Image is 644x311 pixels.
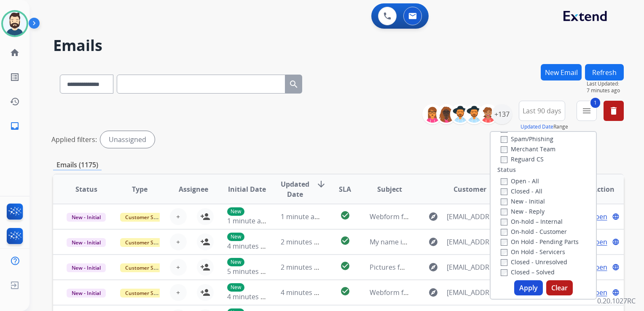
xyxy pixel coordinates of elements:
mat-icon: explore [428,237,438,247]
input: On Hold - Servicers [501,249,507,256]
input: New - Reply [501,209,507,215]
mat-icon: explore [428,287,438,298]
mat-icon: delete [609,106,619,116]
span: Customer Support [120,238,175,247]
span: New - Initial [67,263,106,272]
label: Status [497,166,516,174]
button: + [170,284,187,301]
span: Status [75,184,97,194]
span: [EMAIL_ADDRESS][DOMAIN_NAME] [447,237,503,247]
label: On Hold - Servicers [501,248,565,256]
div: +137 [492,104,512,124]
label: Closed - All [501,187,542,195]
span: 7 minutes ago [587,87,624,94]
span: Last 90 days [523,109,561,113]
span: Subject [377,184,402,194]
span: + [176,237,180,247]
input: Open - All [501,178,507,185]
span: 5 minutes ago [227,267,272,276]
label: Merchant Team [501,145,555,153]
span: Last Updated: [587,80,624,87]
label: On-hold – Internal [501,217,563,225]
button: Last 90 days [519,101,565,121]
mat-icon: list_alt [10,72,20,82]
p: New [227,258,244,266]
input: Closed - All [501,188,507,195]
p: 0.20.1027RC [597,296,636,306]
span: Customer [453,184,486,194]
mat-icon: explore [428,212,438,222]
span: 2 minutes ago [281,237,326,247]
input: Reguard CS [501,156,507,163]
span: Pictures for claim [370,263,425,272]
p: Applied filters: [51,134,97,145]
mat-icon: home [10,48,20,58]
span: Customer Support [120,213,175,222]
input: New - Initial [501,198,507,205]
label: On-hold - Customer [501,228,567,236]
input: On Hold - Pending Parts [501,239,507,246]
span: + [176,287,180,298]
mat-icon: explore [428,262,438,272]
p: New [227,283,244,292]
span: 1 [590,98,600,108]
button: + [170,233,187,250]
input: Spam/Phishing [501,136,507,143]
label: New - Reply [501,207,545,215]
span: Range [521,123,568,130]
span: 4 minutes ago [227,292,272,301]
label: Reguard CS [501,155,544,163]
span: New - Initial [67,238,106,247]
span: Open [590,212,607,222]
span: + [176,212,180,222]
button: New Email [541,64,582,80]
span: Open [590,262,607,272]
mat-icon: search [289,79,299,89]
span: [EMAIL_ADDRESS][DOMAIN_NAME] [447,287,503,298]
h2: Emails [53,37,624,54]
button: Apply [514,280,543,295]
p: New [227,207,244,216]
span: Updated Date [281,179,309,199]
button: Clear [546,280,573,295]
p: New [227,233,244,241]
span: Type [132,184,148,194]
span: [EMAIL_ADDRESS][DOMAIN_NAME] [447,262,503,272]
span: + [176,262,180,272]
span: Open [590,287,607,298]
input: On-hold - Customer [501,229,507,236]
span: Assignee [179,184,208,194]
mat-icon: menu [582,106,592,116]
p: Emails (1175) [53,160,102,170]
label: Closed - Unresolved [501,258,567,266]
mat-icon: language [612,213,620,220]
span: 4 minutes ago [281,288,326,297]
button: Refresh [585,64,624,80]
label: Dev Test [501,125,535,133]
label: Spam/Phishing [501,135,553,143]
mat-icon: check_circle [340,210,350,220]
input: On-hold – Internal [501,219,507,225]
mat-icon: check_circle [340,286,350,296]
mat-icon: language [612,289,620,296]
span: Webform from [EMAIL_ADDRESS][DOMAIN_NAME] on [DATE] [370,288,561,297]
span: 1 minute ago [281,212,322,221]
label: On Hold - Pending Parts [501,238,579,246]
button: + [170,259,187,276]
button: Updated Date [521,123,553,130]
span: New - Initial [67,289,106,298]
label: Closed – Solved [501,268,555,276]
input: Merchant Team [501,146,507,153]
label: Open - All [501,177,539,185]
mat-icon: arrow_downward [316,179,326,189]
span: SLA [339,184,351,194]
mat-icon: check_circle [340,236,350,246]
button: + [170,208,187,225]
div: Unassigned [100,131,155,148]
mat-icon: inbox [10,121,20,131]
span: New - Initial [67,213,106,222]
span: Webform from [EMAIL_ADDRESS][DOMAIN_NAME] on [DATE] [370,212,561,221]
img: avatar [3,12,27,35]
span: Customer Support [120,263,175,272]
mat-icon: language [612,263,620,271]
